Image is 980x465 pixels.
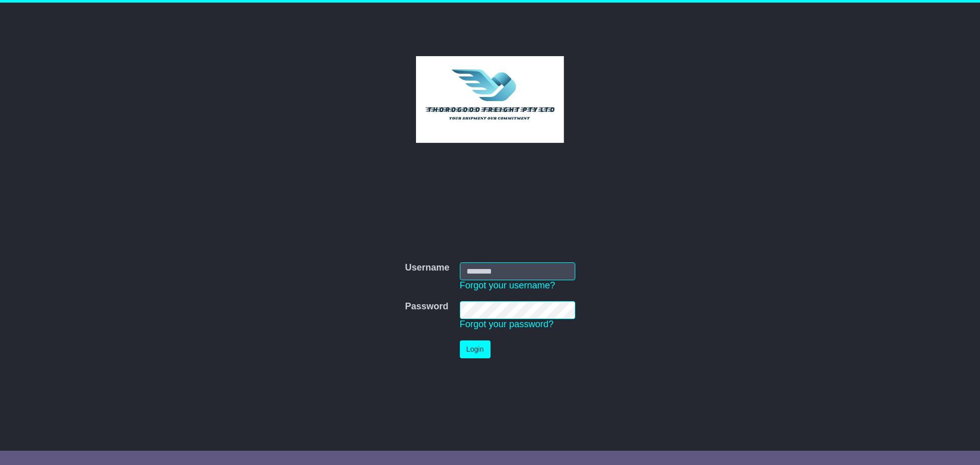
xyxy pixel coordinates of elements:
[460,340,491,358] button: Login
[405,301,448,312] label: Password
[460,280,555,290] a: Forgot your username?
[405,262,449,274] label: Username
[460,319,554,329] a: Forgot your password?
[416,56,565,143] img: Thorogood Freight Pty Ltd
